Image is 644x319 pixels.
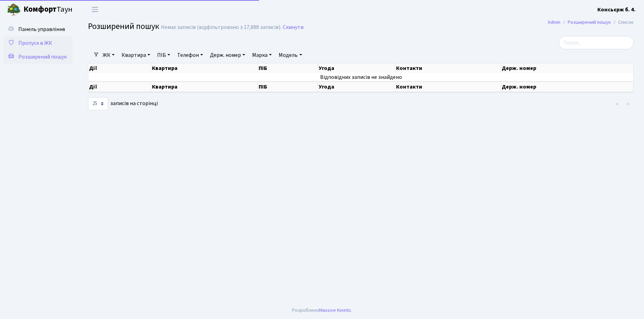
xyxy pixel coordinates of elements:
[3,50,73,64] a: Розширений пошук
[88,97,158,110] label: записів на сторінці
[395,82,501,92] th: Контакти
[3,22,73,36] a: Панель управління
[319,307,351,314] a: Massive Kinetic
[18,53,67,61] span: Розширений пошук
[258,63,318,73] th: ПІБ
[18,25,65,33] span: Панель управління
[501,82,634,92] th: Держ. номер
[119,49,153,61] a: Квартира
[154,49,173,61] a: ПІБ
[249,49,275,61] a: Марка
[292,307,352,314] div: Розроблено .
[151,82,258,92] th: Квартира
[161,24,281,31] div: Немає записів (відфільтровано з 17,888 записів).
[23,4,57,15] b: Комфорт
[597,6,636,14] a: Консьєрж б. 4.
[86,4,104,15] button: Переключити навігацію
[258,82,318,92] th: ПІБ
[283,24,304,31] a: Скинути
[548,19,560,26] a: Admin
[7,3,21,17] img: logo.png
[501,63,634,73] th: Держ. номер
[559,36,634,49] input: Пошук...
[23,4,73,16] span: Таун
[18,39,52,47] span: Пропуск в ЖК
[318,63,395,73] th: Угода
[207,49,248,61] a: Держ. номер
[395,63,501,73] th: Контакти
[88,97,108,110] select: записів на сторінці
[174,49,206,61] a: Телефон
[318,82,395,92] th: Угода
[88,63,151,73] th: Дії
[151,63,258,73] th: Квартира
[88,82,151,92] th: Дії
[597,6,636,13] b: Консьєрж б. 4.
[537,15,644,30] nav: breadcrumb
[100,49,117,61] a: ЖК
[611,19,634,26] li: Список
[88,20,159,32] span: Розширений пошук
[276,49,305,61] a: Модель
[568,19,611,26] a: Розширений пошук
[3,36,73,50] a: Пропуск в ЖК
[88,73,634,81] td: Відповідних записів не знайдено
